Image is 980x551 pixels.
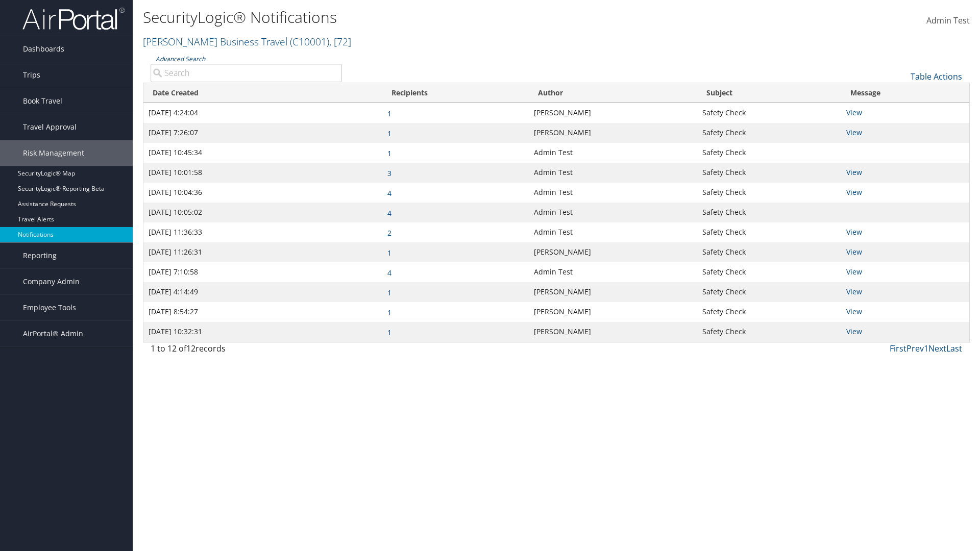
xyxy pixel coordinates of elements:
a: 1 [387,288,391,297]
span: Company Admin [23,269,80,294]
a: [PERSON_NAME] Business Travel [143,35,351,48]
a: View [846,227,862,237]
td: [PERSON_NAME] [529,242,697,262]
td: Admin Test [529,262,697,282]
a: 1 [387,109,391,118]
span: Dashboards [23,36,64,62]
td: Safety Check [697,322,841,342]
span: AirPortal® Admin [23,321,83,346]
td: [DATE] 11:26:31 [143,242,382,262]
div: 1 to 12 of records [151,342,342,360]
a: Admin Test [926,5,970,37]
a: Last [946,343,962,354]
td: [PERSON_NAME] [529,103,697,123]
td: Safety Check [697,262,841,282]
input: Advanced Search [151,64,342,82]
td: Safety Check [697,302,841,322]
td: [DATE] 10:05:02 [143,203,382,222]
td: [DATE] 10:01:58 [143,163,382,183]
a: View [846,108,862,117]
span: Risk Management [23,140,84,166]
td: Safety Check [697,143,841,163]
a: Advanced Search [156,55,205,63]
a: Prev [906,343,924,354]
h1: SecurityLogic® Notifications [143,7,694,28]
th: Message: activate to sort column ascending [841,83,969,103]
th: Subject: activate to sort column ascending [697,83,841,103]
a: View [846,247,862,257]
img: airportal-logo.png [22,7,125,31]
td: [DATE] 10:45:34 [143,143,382,163]
td: Safety Check [697,203,841,222]
a: 4 [387,268,391,278]
td: Admin Test [529,143,697,163]
span: 12 [186,343,195,354]
td: Admin Test [529,203,697,222]
span: Travel Approval [23,114,77,140]
a: Next [928,343,946,354]
span: Admin Test [926,15,970,26]
td: Safety Check [697,163,841,183]
a: 4 [387,208,391,218]
th: Date Created: activate to sort column ascending [143,83,382,103]
span: Trips [23,62,40,88]
a: 1 [387,148,391,158]
td: [DATE] 10:04:36 [143,183,382,203]
td: Admin Test [529,163,697,183]
a: View [846,267,862,277]
th: Recipients: activate to sort column ascending [382,83,529,103]
a: View [846,167,862,177]
td: [DATE] 10:32:31 [143,322,382,342]
th: Author: activate to sort column ascending [529,83,697,103]
a: 1 [387,308,391,317]
td: [DATE] 4:14:49 [143,282,382,302]
td: Admin Test [529,183,697,203]
span: ( C10001 ) [290,35,329,48]
a: 1 [387,248,391,258]
td: Safety Check [697,242,841,262]
a: View [846,187,862,197]
td: [PERSON_NAME] [529,302,697,322]
span: , [ 72 ] [329,35,351,48]
td: Safety Check [697,282,841,302]
a: View [846,287,862,296]
td: [DATE] 7:10:58 [143,262,382,282]
td: Safety Check [697,103,841,123]
a: 1 [387,129,391,138]
span: Book Travel [23,88,62,114]
a: First [890,343,906,354]
span: Reporting [23,243,57,268]
a: 4 [387,188,391,198]
a: Table Actions [911,71,962,82]
td: Safety Check [697,222,841,242]
td: [DATE] 11:36:33 [143,222,382,242]
td: [DATE] 4:24:04 [143,103,382,123]
a: 2 [387,228,391,238]
td: [PERSON_NAME] [529,123,697,143]
td: Safety Check [697,183,841,203]
a: View [846,307,862,316]
td: Safety Check [697,123,841,143]
td: [PERSON_NAME] [529,322,697,342]
a: 1 [387,328,391,337]
td: Admin Test [529,222,697,242]
span: Employee Tools [23,295,76,320]
a: View [846,327,862,336]
a: 1 [924,343,928,354]
td: [DATE] 7:26:07 [143,123,382,143]
a: View [846,128,862,137]
a: 3 [387,168,391,178]
td: [DATE] 8:54:27 [143,302,382,322]
td: [PERSON_NAME] [529,282,697,302]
